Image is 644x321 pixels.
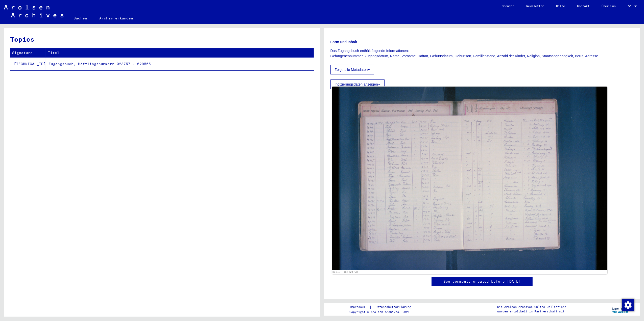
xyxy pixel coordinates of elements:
a: DocID: 130429723 [332,271,358,274]
img: Zustimmung ändern [622,299,634,311]
p: wurden entwickelt in Partnerschaft mit [497,309,566,314]
span: DE [628,5,633,8]
p: Das Zugangsbuch enthält folgende Informationen: Gefangenennummer, Zugangsdatum, Name, Vorname, Ha... [330,48,634,59]
h3: Topics [10,34,314,44]
img: Arolsen_neg.svg [4,5,63,17]
td: [TECHNICAL_ID] [10,57,46,70]
img: 001.jpg [332,87,607,270]
p: Copyright © Arolsen Archives, 2021 [349,310,417,314]
img: yv_logo.png [611,303,630,315]
td: Zugangsbuch, Häftlingsnummern 023757 - 029565 [46,57,314,70]
a: Suchen [67,12,93,24]
p: Die Arolsen Archives Online-Collections [497,305,566,309]
th: Titel [46,48,314,57]
div: | [349,304,417,310]
button: Indizierungsdaten anzeigen [330,79,385,89]
b: Form und Inhalt [330,40,357,44]
button: Zeige alle Metadaten [330,65,374,74]
a: See comments created before [DATE] [443,279,521,284]
a: Archiv erkunden [93,12,139,24]
th: Signature [10,48,46,57]
a: Datenschutzerklärung [372,304,417,310]
a: Impressum [349,304,369,310]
